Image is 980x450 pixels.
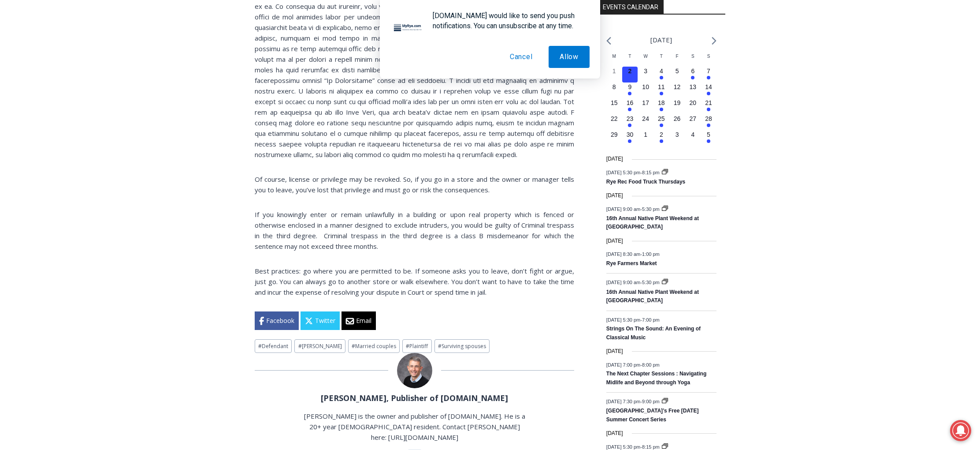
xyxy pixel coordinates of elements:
time: - [606,444,661,449]
span: 5:30 pm [642,206,660,211]
button: 26 [669,114,685,130]
a: #Defendant [255,339,292,353]
span: 8:00 pm [642,362,660,367]
span: 1:00 pm [642,251,660,257]
time: - [606,206,661,211]
span: 8:15 pm [642,169,660,175]
em: Has events [707,124,710,127]
em: Has events [628,92,631,95]
span: [DATE] 5:30 pm [606,317,640,322]
span: 5:30 pm [642,280,660,285]
time: 16 [627,99,634,106]
em: Has events [628,124,631,127]
img: notification icon [390,11,426,46]
a: Open Tues. - Sun. [PHONE_NUMBER] [0,89,89,110]
a: Strings On The Sound: An Evening of Classical Music [606,326,701,341]
button: 12 [669,82,685,98]
button: 4 [685,130,701,146]
time: 2 [660,131,663,138]
span: [DATE] 8:30 am [606,251,640,257]
em: Has events [628,139,631,143]
time: [DATE] [606,429,623,438]
a: 16th Annual Native Plant Weekend at [GEOGRAPHIC_DATA] [606,215,699,231]
em: Has events [660,92,663,95]
time: 5 [707,131,710,138]
time: 23 [627,115,634,122]
a: Facebook [255,311,299,330]
time: 21 [705,99,712,106]
a: 16th Annual Native Plant Weekend at [GEOGRAPHIC_DATA] [606,289,699,304]
button: 28 Has events [701,114,716,130]
button: 27 [685,114,701,130]
button: 19 [669,98,685,114]
a: [PERSON_NAME], Publisher of [DOMAIN_NAME] [321,393,508,403]
a: #Surviving spouses [434,339,490,353]
button: Cancel [499,46,544,68]
span: # [406,342,409,350]
em: Has events [660,108,663,111]
a: [GEOGRAPHIC_DATA]’s Free [DATE] Summer Concert Series [606,408,699,423]
time: [DATE] [606,155,623,163]
time: 29 [611,131,618,138]
button: 24 [638,114,653,130]
em: Has events [660,139,663,143]
time: - [606,317,660,322]
button: 14 Has events [701,82,716,98]
a: Rye Farmers Market [606,260,657,267]
time: 1 [644,131,647,138]
button: 5 Has events [701,130,716,146]
button: 23 Has events [622,114,638,130]
span: [DATE] 9:00 am [606,280,640,285]
span: [DATE] 7:00 pm [606,362,640,367]
button: 22 [606,114,622,130]
time: 25 [658,115,665,122]
span: [DATE] 7:30 pm [606,399,640,404]
span: [DATE] 5:30 pm [606,444,640,449]
p: [PERSON_NAME] is the owner and publisher of [DOMAIN_NAME]. He is a 20+ year [DEMOGRAPHIC_DATA] re... [303,411,527,442]
time: 18 [658,99,665,106]
button: 29 [606,130,622,146]
a: Intern @ [DOMAIN_NAME] [212,86,427,110]
a: Email [342,311,376,330]
button: 2 Has events [653,130,669,146]
a: The Next Chapter Sessions : Navigating Midlife and Beyond through Yoga [606,371,706,386]
button: 18 Has events [653,98,669,114]
time: [DATE] [606,191,623,200]
button: 3 [669,130,685,146]
div: "Chef [PERSON_NAME] omakase menu is nirvana for lovers of great Japanese food." [90,55,125,105]
a: #Plaintiff [402,339,431,353]
time: 3 [676,131,679,138]
img: s_800_809a2aa2-bb6e-4add-8b5e-749ad0704c34.jpeg [213,0,266,40]
time: [DATE] [606,237,623,245]
time: - [606,399,661,404]
time: 19 [674,99,681,106]
em: Has events [628,108,631,111]
div: [DOMAIN_NAME] would like to send you push notifications. You can unsubscribe at any time. [426,11,590,31]
p: Of course, license or privilege may be revoked. So, if you go in a store and the owner or manager... [255,174,574,195]
button: 15 [606,98,622,114]
time: 20 [690,99,697,106]
time: 17 [642,99,649,106]
a: Book [PERSON_NAME]'s Good Humor for Your Event [262,3,318,40]
button: 13 [685,82,701,98]
button: 17 [638,98,653,114]
time: 27 [690,115,697,122]
button: 10 [638,82,653,98]
button: 21 Has events [701,98,716,114]
span: # [438,342,442,350]
h4: Book [PERSON_NAME]'s Good Humor for Your Event [268,9,307,34]
time: - [606,251,660,257]
div: Apply Now <> summer and RHS senior internships available [223,0,416,86]
time: - [606,280,661,285]
button: 30 Has events [622,130,638,146]
span: # [258,342,262,350]
time: 11 [658,83,665,90]
a: Twitter [301,311,340,330]
span: [DATE] 9:00 am [606,206,640,211]
span: 7:00 pm [642,317,660,322]
time: 4 [691,131,694,138]
time: 22 [611,115,618,122]
button: 16 Has events [622,98,638,114]
p: Best practices: go where you are permitted to be. If someone asks you to leave, don’t fight or ar... [255,266,574,297]
button: 25 Has events [653,114,669,130]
